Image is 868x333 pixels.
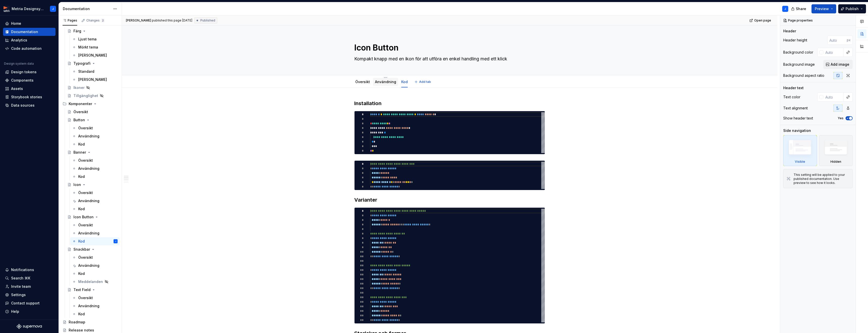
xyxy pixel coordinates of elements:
a: Kod [401,80,408,84]
a: Färg [65,27,120,35]
div: Design system data [4,62,34,66]
div: Background aspect ratio [783,73,824,78]
div: Text color [783,94,800,100]
div: Text Field [73,287,91,292]
a: Standard [70,67,120,76]
a: Code automation [3,44,56,53]
a: Home [3,19,56,28]
div: Header text [783,85,804,90]
button: Notifications [3,266,56,274]
div: Användning [78,134,99,139]
div: Assets [11,86,23,91]
span: Open page [754,18,771,22]
div: Meddelanden [78,279,103,284]
div: Settings [11,292,26,297]
div: Contact support [11,301,40,306]
a: Analytics [3,36,56,44]
div: Icon [73,182,81,187]
div: Ikoner [73,85,85,90]
a: Kod [70,270,120,278]
a: Supernova Logo [17,324,42,329]
div: Kod [399,76,410,87]
button: Share [789,4,809,13]
div: Översikt [73,109,88,114]
div: Visible [783,135,817,166]
input: Auto [823,92,844,102]
a: Översikt [70,253,120,261]
button: Add image [823,60,853,69]
a: Roadmap [61,318,120,326]
textarea: Icon Button [353,42,544,54]
img: fcc7d103-c4a6-47df-856c-21dae8b51a16.png [4,6,10,12]
span: Share [796,6,806,11]
div: Användning [78,263,99,268]
div: Översikt [78,126,93,131]
span: Add image [831,62,849,67]
div: Home [11,21,21,26]
a: Användning [375,80,396,84]
div: Mörkt tema [78,45,98,50]
p: px [847,38,851,42]
div: Översikt [78,190,93,195]
a: Översikt [70,221,120,229]
a: Användning [70,197,120,205]
div: Invite team [11,284,31,289]
div: Text alignment [783,106,808,111]
a: Kod [70,173,120,181]
span: Published [200,18,215,22]
a: Användning [70,164,120,173]
button: Metria DesignsystemJ [1,3,58,14]
div: Icon Button [73,215,94,220]
div: Components [11,78,34,83]
div: Button [73,117,85,123]
div: Snackbar [73,247,90,252]
a: Snackbar [65,245,120,253]
h3: Installation [354,100,545,107]
div: This setting will be applied to your published documentation. Use preview to see how it looks. [794,173,849,185]
div: Header height [783,38,807,43]
label: Yes [838,116,844,120]
a: Tillgänglighet [65,92,120,100]
div: Release notes [69,328,94,333]
a: Användning [70,302,120,310]
div: Ljust tema [78,37,97,42]
a: Invite team [3,282,56,291]
div: Översikt [78,255,93,260]
div: Kod [78,312,85,317]
a: Text Field [65,286,120,294]
div: published this page [DATE] [152,18,192,22]
div: Översikt [353,76,372,87]
button: Search ⌘K [3,274,56,282]
a: Användning [70,261,120,270]
a: Banner [65,148,120,156]
div: Design tokens [11,69,37,75]
a: Storybook stories [3,93,56,101]
button: Help [3,307,56,316]
div: Data sources [11,103,35,108]
a: Design tokens [3,68,56,76]
div: Hidden [830,160,841,164]
a: Kod [70,140,120,148]
div: Banner [73,150,86,155]
a: Open page [748,17,773,24]
a: [PERSON_NAME] [70,76,120,84]
button: Preview [811,4,836,13]
div: Översikt [78,223,93,228]
a: Meddelanden [70,278,120,286]
a: [PERSON_NAME] [70,51,120,59]
div: Användning [78,303,99,308]
div: Code automation [11,46,42,51]
div: Tillgänglighet [73,93,98,98]
a: Components [3,76,56,84]
a: Översikt [70,294,120,302]
div: Storybook stories [11,94,42,100]
div: Side navigation [783,128,811,133]
div: Användning [78,198,99,203]
div: Färg [73,29,81,34]
div: J [52,7,54,11]
a: Typografi [65,59,120,67]
h3: Varianter [354,196,545,203]
div: Översikt [78,158,93,163]
div: Show header text [783,116,813,121]
a: Icon [65,181,120,189]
